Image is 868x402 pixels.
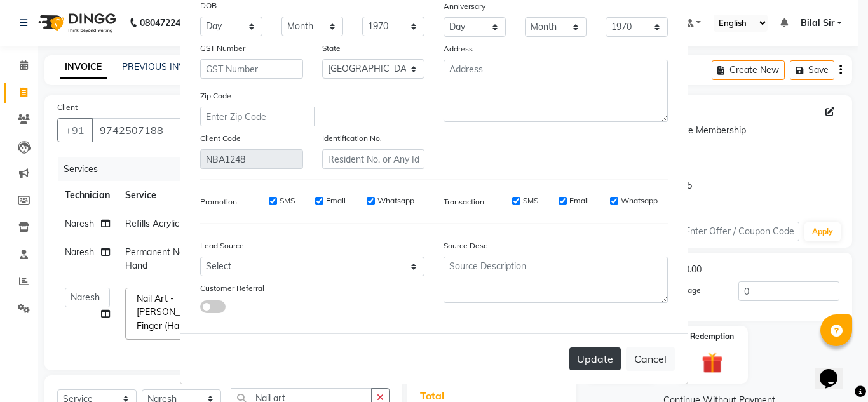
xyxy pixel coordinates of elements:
[815,351,855,389] iframe: chat widget
[200,59,303,79] input: GST Number
[200,240,244,251] label: Lead Source
[200,107,315,126] input: Enter Zip Code
[444,240,487,251] label: Source Desc
[377,195,414,206] label: Whatsapp
[200,196,237,208] label: Promotion
[200,283,264,294] label: Customer Referral
[444,196,484,208] label: Transaction
[326,195,346,206] label: Email
[523,195,538,206] label: SMS
[200,90,231,102] label: Zip Code
[626,347,675,371] button: Cancel
[200,133,241,144] label: Client Code
[200,149,303,169] input: Client Code
[200,43,245,54] label: GST Number
[322,149,425,169] input: Resident No. or Any Id
[569,347,621,370] button: Update
[322,43,341,54] label: State
[444,1,485,12] label: Anniversary
[444,43,473,55] label: Address
[280,195,295,206] label: SMS
[621,195,658,206] label: Whatsapp
[322,133,382,144] label: Identification No.
[569,195,589,206] label: Email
